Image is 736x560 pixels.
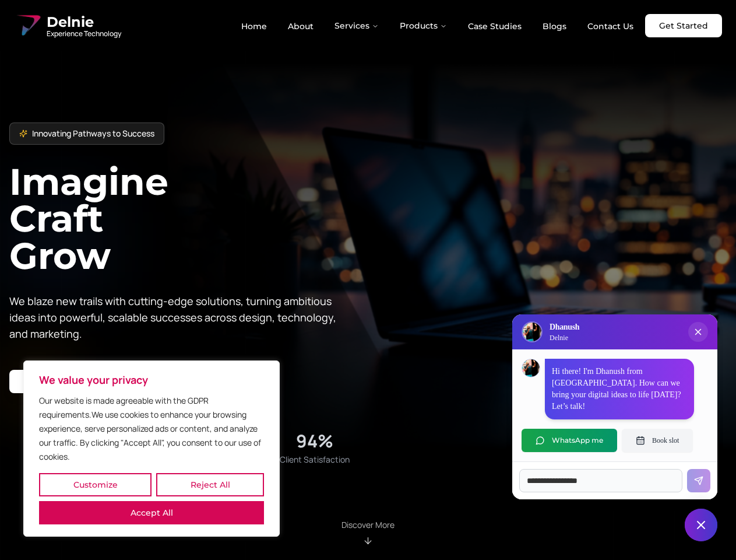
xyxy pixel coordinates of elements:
[533,16,576,36] a: Blogs
[39,473,152,496] button: Customize
[552,366,687,412] p: Hi there! I'm Dhanush from [GEOGRAPHIC_DATA]. How can we bring your digital ideas to life [DATE]?...
[341,519,395,546] div: Scroll to About section
[523,323,541,341] img: Delnie Logo
[39,373,264,387] p: We value your privacy
[325,14,388,37] button: Services
[232,14,643,37] nav: Main
[9,293,345,342] p: We blaze new trails with cutting-edge solutions, turning ambitious ideas into powerful, scalable ...
[296,430,333,452] div: 94%
[32,128,154,139] span: Innovating Pathways to Success
[390,14,456,37] button: Products
[688,322,708,342] button: Close chat popup
[156,473,264,496] button: Reject All
[459,16,531,36] a: Case Studies
[14,12,121,40] a: Delnie Logo Full
[9,163,368,274] h1: Imagine Craft Grow
[39,501,264,524] button: Accept All
[522,359,540,377] img: Dhanush
[39,394,264,464] p: Our website is made agreeable with the GDPR requirements.We use cookies to enhance your browsing ...
[280,454,350,466] span: Client Satisfaction
[9,370,143,393] a: Start your project with us
[645,14,722,37] a: Get Started
[341,519,395,531] p: Discover More
[47,29,121,38] span: Experience Technology
[578,16,643,36] a: Contact Us
[550,333,579,342] p: Delnie
[685,509,717,541] button: Close chat
[622,429,693,452] button: Book slot
[522,429,617,452] button: WhatsApp me
[47,13,121,32] span: Delnie
[232,16,276,36] a: Home
[550,321,579,333] h3: Dhanush
[279,16,323,36] a: About
[14,12,42,40] img: Delnie Logo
